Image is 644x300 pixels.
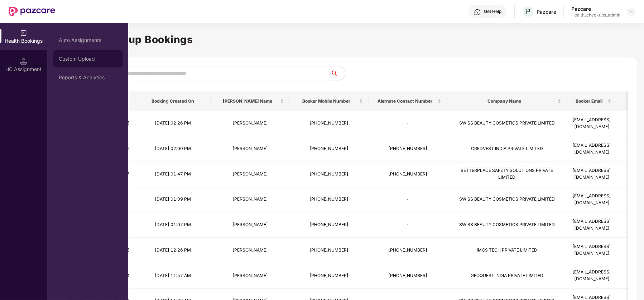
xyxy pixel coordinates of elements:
[295,98,357,104] span: Booker Mobile Number
[447,111,567,136] td: SWISS BEAUTY COSMETICS PRIVATE LIMITED
[447,238,567,263] td: IMCS TECH PRIVATE LIMITED
[369,238,447,263] td: [PHONE_NUMBER]
[447,187,567,212] td: SWISS BEAUTY COSMETICS PRIVATE LIMITED
[567,92,617,111] th: Booker Email
[567,111,617,136] td: [EMAIL_ADDRESS][DOMAIN_NAME]
[526,7,530,16] span: P
[135,161,211,187] td: [DATE] 01:47 PM
[211,111,290,136] td: [PERSON_NAME]
[374,98,436,104] span: Alernate Contact Number
[211,136,290,162] td: [PERSON_NAME]
[369,187,447,212] td: -
[290,263,369,289] td: [PHONE_NUMBER]
[211,212,290,238] td: [PERSON_NAME]
[211,187,290,212] td: [PERSON_NAME]
[453,98,556,104] span: Company Name
[567,263,617,289] td: [EMAIL_ADDRESS][DOMAIN_NAME]
[628,9,634,14] img: svg+xml;base64,PHN2ZyBpZD0iRHJvcGRvd24tMzJ4MzIiIHhtbG5zPSJodHRwOi8vd3d3LnczLm9yZy8yMDAwL3N2ZyIgd2...
[369,263,447,289] td: [PHONE_NUMBER]
[211,92,290,111] th: Booker Name
[211,263,290,289] td: [PERSON_NAME]
[59,75,117,80] div: Reports & Analytics
[567,212,617,238] td: [EMAIL_ADDRESS][DOMAIN_NAME]
[135,92,211,111] th: Booking Created On
[474,9,481,16] img: svg+xml;base64,PHN2ZyBpZD0iSGVscC0zMngzMiIgeG1sbnM9Imh0dHA6Ly93d3cudzMub3JnLzIwMDAvc3ZnIiB3aWR0aD...
[573,98,606,104] span: Booker Email
[571,5,620,12] div: Pazcare
[135,187,211,212] td: [DATE] 01:09 PM
[20,58,27,65] img: svg+xml;base64,PHN2ZyB3aWR0aD0iMTQuNSIgaGVpZ2h0PSIxNC41IiB2aWV3Qm94PSIwIDAgMTYgMTYiIGZpbGw9Im5vbm...
[135,136,211,162] td: [DATE] 02:00 PM
[290,212,369,238] td: [PHONE_NUMBER]
[290,92,369,111] th: Booker Mobile Number
[135,212,211,238] td: [DATE] 01:07 PM
[59,37,117,43] div: Auto Assignments
[484,9,501,14] div: Get Help
[20,29,27,37] img: svg+xml;base64,PHN2ZyB3aWR0aD0iMjAiIGhlaWdodD0iMjAiIHZpZXdCb3g9IjAgMCAyMCAyMCIgZmlsbD0ibm9uZSIgeG...
[290,187,369,212] td: [PHONE_NUMBER]
[369,212,447,238] td: -
[135,238,211,263] td: [DATE] 12:26 PM
[447,263,567,289] td: GEOQUEST INDIA PRIVATE LIMITED
[369,92,447,111] th: Alernate Contact Number
[537,8,556,15] div: Pazcare
[447,92,567,111] th: Company Name
[369,161,447,187] td: [PHONE_NUMBER]
[59,56,117,62] div: Custom Upload
[9,7,55,16] img: New Pazcare Logo
[135,263,211,289] td: [DATE] 11:57 AM
[290,238,369,263] td: [PHONE_NUMBER]
[447,212,567,238] td: SWISS BEAUTY COSMETICS PRIVATE LIMITED
[369,136,447,162] td: [PHONE_NUMBER]
[330,70,345,76] span: search
[369,111,447,136] td: -
[447,136,567,162] td: CREDVEST INDIA PRIVATE LIMITED
[447,161,567,187] td: BETTERPLACE SAFETY SOLUTIONS PRIVATE LIMITED
[211,238,290,263] td: [PERSON_NAME]
[211,161,290,187] td: [PERSON_NAME]
[567,187,617,212] td: [EMAIL_ADDRESS][DOMAIN_NAME]
[135,111,211,136] td: [DATE] 02:26 PM
[290,161,369,187] td: [PHONE_NUMBER]
[290,136,369,162] td: [PHONE_NUMBER]
[567,161,617,187] td: [EMAIL_ADDRESS][DOMAIN_NAME]
[567,136,617,162] td: [EMAIL_ADDRESS][DOMAIN_NAME]
[571,12,620,18] div: Health_checkups_admin
[567,238,617,263] td: [EMAIL_ADDRESS][DOMAIN_NAME]
[330,66,345,80] button: search
[216,98,279,104] span: [PERSON_NAME] Name
[290,111,369,136] td: [PHONE_NUMBER]
[59,32,633,47] h1: Health Checkup Bookings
